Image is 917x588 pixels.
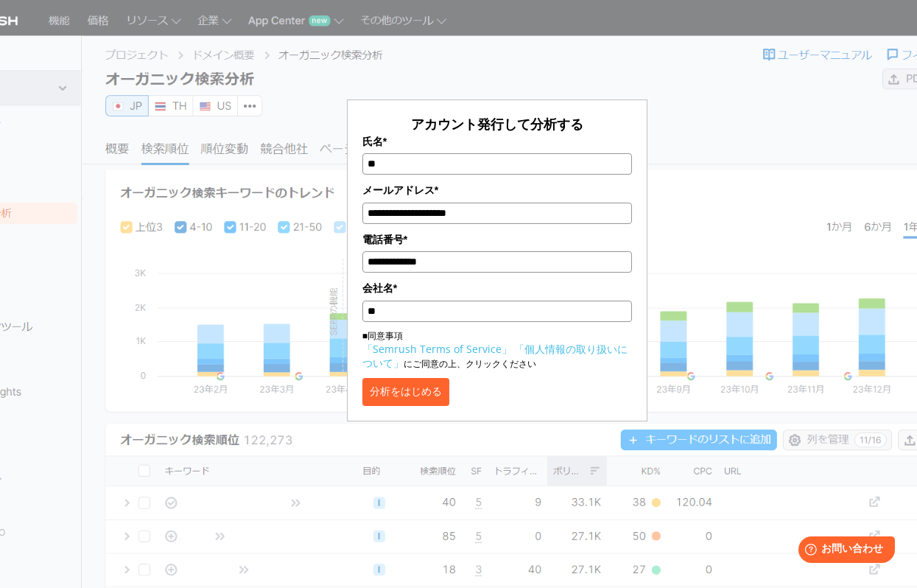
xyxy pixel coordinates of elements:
[362,231,633,248] label: 電話番号*
[786,531,901,572] iframe: Help widget launcher
[362,378,449,406] button: 分析をはじめる
[362,329,633,371] p: ■同意事項 にご同意の上、クリックください
[411,115,583,133] span: アカウント発行して分析する
[362,342,512,356] a: 「Semrush Terms of Service」
[362,342,628,370] a: 「個人情報の取り扱いについて」
[362,182,633,198] label: メールアドレス*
